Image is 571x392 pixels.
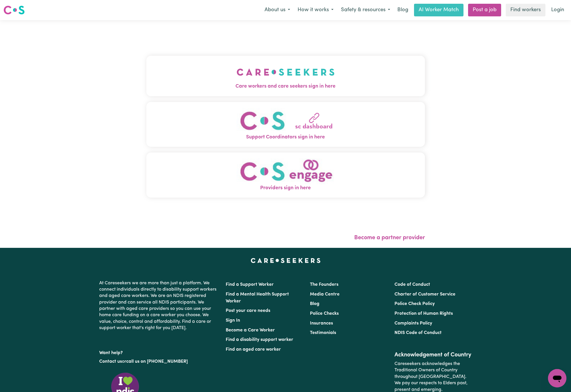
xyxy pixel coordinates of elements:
p: At Careseekers we are more than just a platform. We connect individuals directly to disability su... [99,278,219,334]
a: Contact us [99,359,122,364]
span: Care workers and care seekers sign in here [146,83,425,90]
a: Blog [394,4,412,16]
a: NDIS Code of Conduct [394,331,442,335]
a: Charter of Customer Service [394,292,455,297]
a: Protection of Human Rights [394,311,453,316]
a: Careseekers home page [251,258,321,263]
button: Support Coordinators sign in here [146,102,425,147]
button: Safety & resources [337,4,394,16]
a: Careseekers logo [3,3,25,17]
a: Find workers [506,4,545,16]
a: AI Worker Match [414,4,463,16]
a: Code of Conduct [394,282,430,287]
a: Become a partner provider [354,235,425,241]
a: Complaints Policy [394,321,432,326]
span: Providers sign in here [146,184,425,192]
iframe: Button to launch messaging window [548,369,566,387]
a: Post a job [468,4,501,16]
a: Post your care needs [226,308,270,313]
p: or [99,356,219,367]
p: Want help? [99,347,219,356]
button: How it works [294,4,337,16]
a: Find a disability support worker [226,337,293,342]
a: Sign In [226,318,240,323]
button: About us [261,4,294,16]
img: Careseekers logo [3,5,25,15]
a: Police Checks [310,311,339,316]
a: Testimonials [310,331,336,335]
a: Find a Mental Health Support Worker [226,292,289,304]
a: Media Centre [310,292,340,297]
a: Blog [310,302,319,306]
a: Police Check Policy [394,302,435,306]
button: Care workers and care seekers sign in here [146,56,425,96]
a: Find an aged care worker [226,347,281,352]
a: Login [548,4,568,16]
a: Find a Support Worker [226,282,274,287]
span: Support Coordinators sign in here [146,134,425,141]
button: Providers sign in here [146,152,425,198]
a: call us on [PHONE_NUMBER] [126,359,188,364]
a: The Founders [310,282,338,287]
a: Insurances [310,321,333,326]
h2: Acknowledgement of Country [394,352,472,358]
a: Become a Care Worker [226,328,275,333]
